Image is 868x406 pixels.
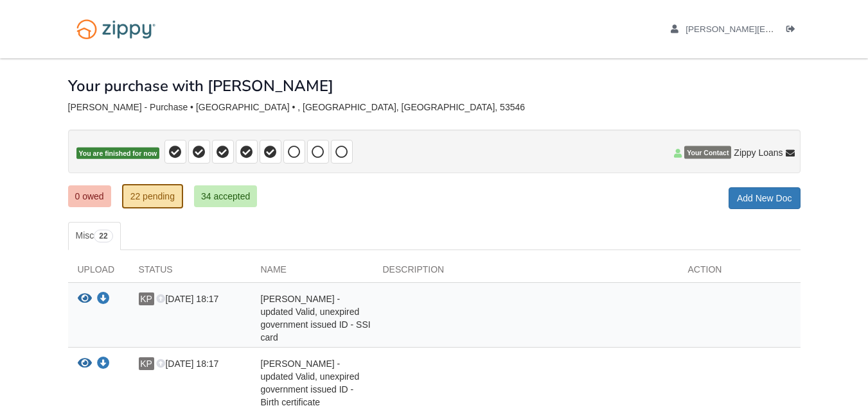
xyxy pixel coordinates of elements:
span: Your Contact [684,146,731,159]
a: Misc [68,222,121,250]
div: Status [129,263,251,282]
button: View Kenneth Perry - updated Valid, unexpired government issued ID - SSI card [78,292,92,306]
span: [DATE] 18:17 [156,359,218,369]
span: 22 [94,230,112,242]
a: 34 accepted [194,185,257,207]
img: Logo [68,13,164,46]
a: Add New Doc [729,187,801,209]
a: 0 owed [68,185,111,207]
span: [PERSON_NAME] - updated Valid, unexpired government issued ID - SSI card [261,294,371,343]
span: KP [139,292,154,305]
span: You are finished for now [76,148,160,160]
a: Download Kenneth Perry - updated Valid, unexpired government issued ID - SSI card [97,294,110,305]
span: KP [139,357,154,370]
div: Upload [68,263,129,282]
a: Download Kenneth Perry - updated Valid, unexpired government issued ID - Birth certificate [97,359,110,369]
div: Name [251,263,373,282]
a: Log out [786,24,801,37]
div: Description [373,263,678,282]
h1: Your purchase with [PERSON_NAME] [68,78,333,94]
span: Zippy Loans [734,146,783,159]
a: 22 pending [122,184,183,208]
button: View Kenneth Perry - updated Valid, unexpired government issued ID - Birth certificate [78,357,92,371]
div: Action [678,263,801,282]
div: [PERSON_NAME] - Purchase • [GEOGRAPHIC_DATA] • , [GEOGRAPHIC_DATA], [GEOGRAPHIC_DATA], 53546 [68,102,801,113]
span: [DATE] 18:17 [156,294,218,304]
